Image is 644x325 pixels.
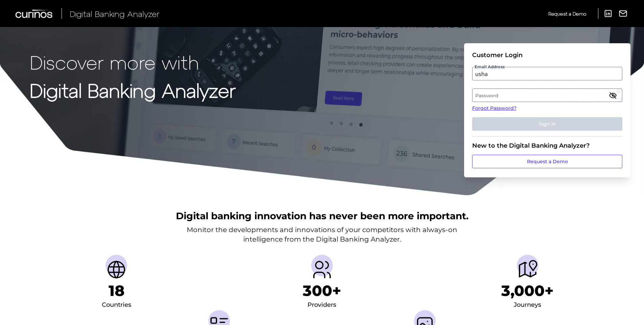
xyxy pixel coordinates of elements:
[501,282,554,300] h1: 3,000+
[303,282,341,300] h1: 300+
[472,51,622,59] div: Customer Login
[102,300,131,310] div: Countries
[176,209,468,222] h2: Digital banking innovation has never been more important.
[514,300,541,310] div: Journeys
[311,259,333,280] img: Providers
[548,11,586,17] span: Request a Demo
[472,105,622,112] a: Forgot Password?
[472,142,622,149] div: New to the Digital Banking Analyzer?
[472,155,622,168] a: Request a Demo
[30,51,236,73] p: Discover more with
[70,9,160,19] span: Digital Banking Analyzer
[548,8,586,19] a: Request a Demo
[472,117,622,131] button: Sign In
[109,282,124,300] h1: 18
[187,225,457,244] p: Monitor the developments and innovations of your competitors with always-on intelligence from the...
[30,79,236,101] strong: Digital Banking Analyzer
[517,259,538,280] img: Journeys
[16,9,53,18] img: Curinos
[307,300,336,310] div: Providers
[106,259,127,280] img: Countries
[473,89,622,101] label: Password
[474,64,505,70] span: Email Address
